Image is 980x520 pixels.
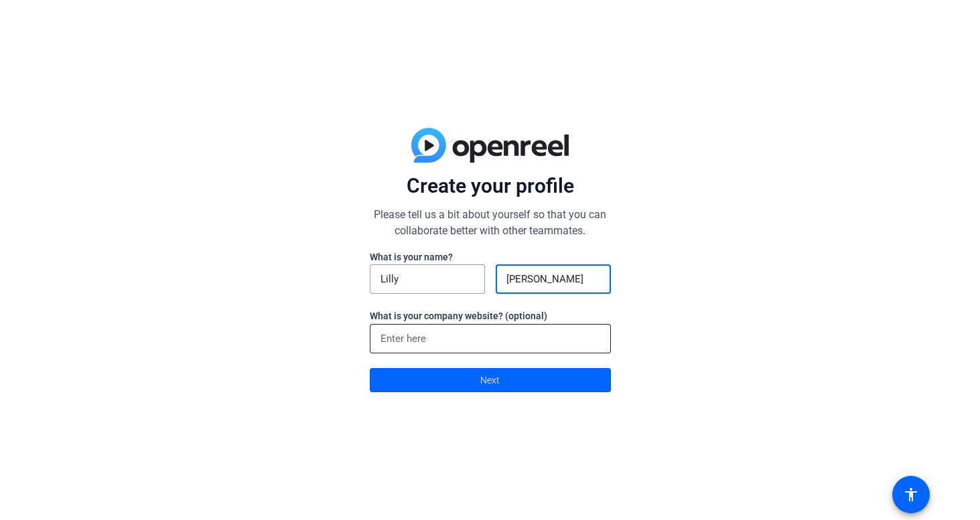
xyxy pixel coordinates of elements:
mat-icon: accessibility [903,487,919,503]
p: Create your profile [370,173,611,199]
input: First Name [380,271,474,287]
input: Enter here [380,331,600,347]
p: Please tell us a bit about yourself so that you can collaborate better with other teammates. [370,207,611,239]
label: What is your name? [370,252,453,262]
img: blue-gradient.svg [411,128,569,163]
input: Last Name [506,271,600,287]
span: Next [480,367,500,393]
button: Next [370,368,611,392]
label: What is your company website? (optional) [370,311,547,321]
